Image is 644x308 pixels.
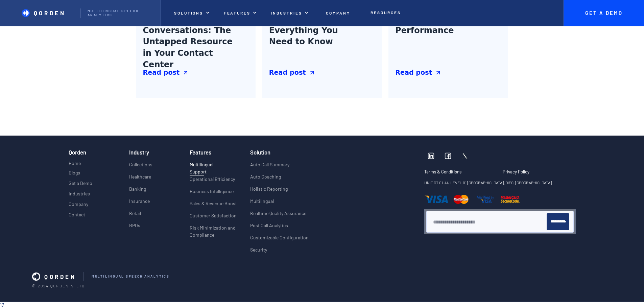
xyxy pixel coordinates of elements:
a: Risk Minimization and Compliance [190,224,238,243]
strong: UNIT OT 01-44, LEVEL 01 [GEOGRAPHIC_DATA], DIFC, [GEOGRAPHIC_DATA] [424,180,552,185]
a: Insurance [129,197,150,210]
a: Business Intelligence [190,188,234,200]
p: QORDEN [44,273,76,280]
a: Auto Call Summary [250,161,289,173]
a: Read post [143,68,249,78]
a: Get a Demo [69,181,92,189]
p: © 2024 Qorden AI LTD [32,284,612,288]
p: Industries [69,191,90,197]
a: Holistic Reporting [250,185,288,197]
a: Operational Efficiency [190,175,235,188]
div: Read post [395,68,432,78]
a: QORDENmULTILINGUAL sPEECH aNALYTICS [32,272,602,281]
p: Solutions [174,10,203,15]
p: Customizable Configuration [250,234,309,241]
p: Get a Demo [69,181,92,186]
a: Realtime Quality Assurance [250,210,306,222]
a: Healthcare [129,173,151,185]
a: Multilingual Support [190,161,204,175]
p: Auto Call Summary [250,161,289,168]
a: Read post [395,68,501,78]
div: Read post [269,68,306,78]
a: Home [69,160,81,168]
p: Terms & Conditions [424,169,491,175]
a: Multilingual [250,197,274,210]
p: Collections [129,161,152,168]
p: Auto Coaching [250,173,281,180]
p: Get A Demo [578,10,629,16]
p: Multilingual Speech analytics [88,9,154,17]
p: Risk Minimization and Compliance [190,224,238,238]
p: Banking [129,185,146,192]
p: Retail [129,210,141,217]
a: Collections [129,161,152,173]
p: BPOs [129,222,140,229]
h3: Features [190,149,211,155]
div: Read post [143,68,180,78]
a: Banking [129,185,146,197]
p: Healthcare [129,173,151,180]
p: Sales & Revenue Boost [190,200,237,207]
h3: Industry [129,149,149,155]
a: Post Call Analytics [250,222,288,234]
a: Customer Satisfaction [190,212,237,224]
p: Home [69,160,81,167]
form: Newsletter [433,213,569,230]
a: Contact [69,212,85,220]
p: Insurance [129,197,150,205]
a: Terms & Conditions [424,169,497,179]
p: Resources [371,10,401,15]
p: Business Intelligence [190,188,234,195]
p: Company [69,202,88,207]
a: Company [69,202,88,210]
a: Blogs [69,170,80,179]
a: Customizable Configuration [250,234,309,246]
p: Customer Satisfaction [190,212,237,219]
p: Multilingual [250,197,274,205]
p: Contact [69,212,85,218]
a: Retail [129,210,141,222]
p: Privacy Policy [503,169,529,175]
p: Realtime Quality Assurance [250,210,306,217]
p: Security [250,246,267,253]
a: Read post [269,68,375,78]
p: Company [326,10,350,15]
a: Security [250,246,267,258]
h3: Qorden [69,149,86,158]
a: Industries [69,191,90,199]
p: Operational Efficiency [190,175,235,183]
a: Sales & Revenue Boost [190,200,237,212]
h3: Solution [250,149,270,155]
a: BPOs [129,222,140,234]
p: mULTILINGUAL sPEECH aNALYTICS [92,275,169,279]
a: Privacy Policy [503,169,529,179]
a: Auto Coaching [250,173,281,185]
p: Blogs [69,170,80,176]
p: Post Call Analytics [250,222,288,229]
p: Industries [271,10,302,15]
p: QORDEN [34,9,66,16]
p: Holistic Reporting [250,185,288,192]
p: Features [224,10,251,15]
